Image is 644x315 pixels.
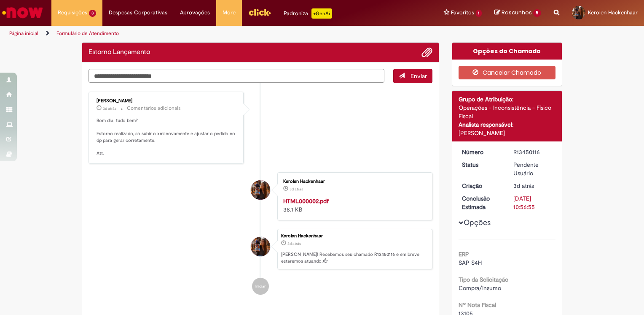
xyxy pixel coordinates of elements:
[97,98,237,103] div: [PERSON_NAME]
[513,182,534,190] time: 26/08/2025 17:56:51
[6,26,423,41] ul: Trilhas de página
[513,148,553,156] div: R13450116
[513,194,553,211] div: [DATE] 10:56:55
[502,8,532,16] span: Rascunhos
[89,10,96,17] span: 3
[127,105,181,112] small: Comentários adicionais
[281,251,428,264] p: [PERSON_NAME]! Recebemos seu chamado R13450116 e em breve estaremos atuando.
[456,194,507,211] dt: Conclusão Estimada
[459,250,469,258] b: ERP
[109,8,167,17] span: Despesas Corporativas
[513,182,534,190] span: 3d atrás
[287,241,301,246] time: 26/08/2025 17:56:51
[248,6,271,19] img: click_logo_yellow_360x200.png
[533,9,541,17] span: 5
[476,10,482,17] span: 1
[283,197,329,205] a: HTML000002.pdf
[283,197,424,214] div: 38.1 KB
[456,148,507,156] dt: Número
[311,8,332,19] p: +GenAi
[459,120,556,129] div: Analista responsável:
[452,43,562,60] div: Opções do Chamado
[180,8,210,17] span: Aprovações
[459,259,482,266] span: SAP S4H
[290,187,303,192] time: 26/08/2025 17:24:04
[223,8,236,17] span: More
[9,30,38,37] a: Página inicial
[459,276,508,283] b: Tipo da Solicitação
[103,106,116,111] time: 27/08/2025 11:43:23
[456,182,507,190] dt: Criação
[393,69,432,83] button: Enviar
[459,103,556,120] div: Operações - Inconsistência - Físico Fiscal
[283,179,424,184] div: Kerolen Hackenhaar
[411,72,427,80] span: Enviar
[89,49,150,56] h2: Estorno Lançamento Histórico de tíquete
[459,66,556,79] button: Cancelar Chamado
[97,117,237,157] p: Bom dia, tudo bem? Estorno realizado, só subir o xml novamente e ajustar o pedido no dp para gera...
[281,234,428,239] div: Kerolen Hackenhaar
[494,9,541,17] a: Rascunhos
[456,160,507,169] dt: Status
[89,83,432,303] ul: Histórico de tíquete
[459,95,556,103] div: Grupo de Atribuição:
[451,8,474,17] span: Favoritos
[459,301,496,309] b: Nº Nota Fiscal
[459,129,556,137] div: [PERSON_NAME]
[459,284,501,292] span: Compra/Insumo
[251,180,270,200] div: Kerolen Hackenhaar
[251,237,270,256] div: Kerolen Hackenhaar
[56,30,119,37] a: Formulário de Atendimento
[284,8,332,19] div: Padroniza
[1,4,44,21] img: ServiceNow
[513,160,553,177] div: Pendente Usuário
[89,229,432,269] li: Kerolen Hackenhaar
[290,187,303,192] span: 3d atrás
[588,9,638,16] span: Kerolen Hackenhaar
[103,106,116,111] span: 3d atrás
[89,69,384,83] textarea: Digite sua mensagem aqui...
[513,182,553,190] div: 26/08/2025 17:56:51
[58,8,87,17] span: Requisições
[421,47,432,58] button: Adicionar anexos
[287,241,301,246] span: 3d atrás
